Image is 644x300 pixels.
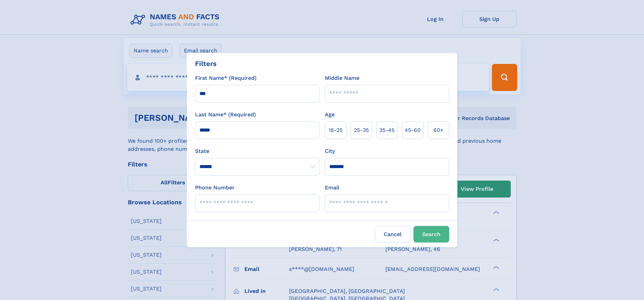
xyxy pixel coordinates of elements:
[379,126,395,134] span: 35‑45
[413,226,449,243] button: Search
[195,59,217,69] div: Filters
[325,111,335,119] label: Age
[195,111,256,119] label: Last Name* (Required)
[195,147,319,155] label: State
[195,184,235,192] label: Phone Number
[325,184,339,192] label: Email
[195,74,257,82] label: First Name* (Required)
[433,126,444,134] span: 60+
[405,126,421,134] span: 45‑60
[329,126,342,134] span: 18‑25
[325,147,335,155] label: City
[354,126,369,134] span: 25‑35
[375,226,411,243] label: Cancel
[325,74,359,82] label: Middle Name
